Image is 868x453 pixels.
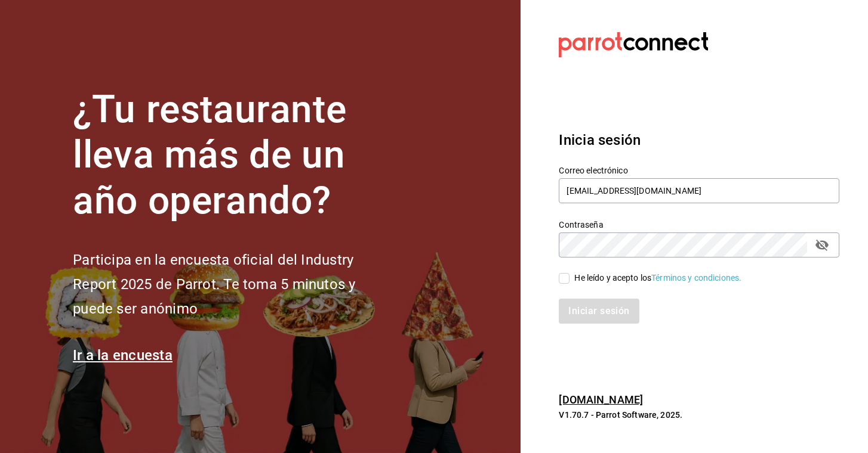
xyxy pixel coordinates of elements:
[73,87,395,224] h1: ¿Tu restaurante lleva más de un año operando?
[559,393,643,406] a: [DOMAIN_NAME]
[559,178,839,203] input: Ingresa tu correo electrónico
[559,220,839,228] label: Contraseña
[574,272,741,284] div: He leído y acepto los
[559,129,839,151] h3: Inicia sesión
[73,347,173,364] a: Ir a la encuesta
[812,235,832,255] button: passwordField
[559,166,839,174] label: Correo electrónico
[559,409,839,421] p: V1.70.7 - Parrot Software, 2025.
[651,273,741,283] a: Términos y condiciones.
[73,248,395,321] h2: Participa en la encuesta oficial del Industry Report 2025 de Parrot. Te toma 5 minutos y puede se...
